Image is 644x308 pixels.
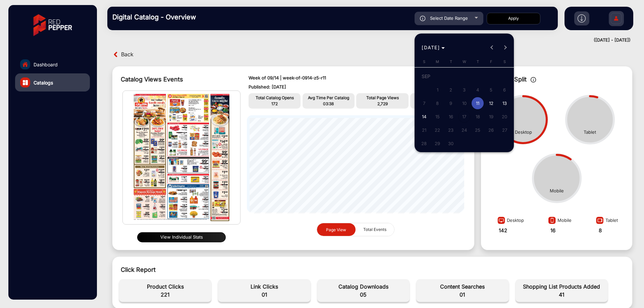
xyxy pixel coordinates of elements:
button: September 5, 2025 [484,83,498,97]
span: 2 [445,84,457,96]
button: September 24, 2025 [458,123,471,137]
span: T [477,59,479,64]
span: 10 [458,97,470,109]
button: September 4, 2025 [471,83,484,97]
button: September 10, 2025 [458,97,471,110]
button: September 23, 2025 [444,123,458,137]
button: September 25, 2025 [471,123,484,137]
span: 14 [418,111,430,123]
span: 1 [431,84,443,96]
span: 6 [498,84,511,96]
span: 29 [431,137,443,149]
button: September 17, 2025 [458,110,471,123]
span: 18 [472,111,484,123]
span: 19 [485,111,497,123]
button: September 13, 2025 [498,97,511,110]
span: 30 [445,137,457,149]
span: 26 [485,124,497,136]
span: 4 [472,84,484,96]
span: 9 [445,97,457,109]
span: 28 [418,137,430,149]
button: September 26, 2025 [484,123,498,137]
button: September 7, 2025 [417,97,431,110]
button: September 19, 2025 [484,110,498,123]
span: 21 [418,124,430,136]
span: S [503,59,506,64]
button: September 1, 2025 [431,83,444,97]
span: 20 [498,111,511,123]
span: 8 [431,97,443,109]
span: 25 [472,124,484,136]
span: 22 [431,124,443,136]
button: September 27, 2025 [498,123,511,137]
button: September 12, 2025 [484,97,498,110]
span: [DATE] [422,45,440,50]
button: September 9, 2025 [444,97,458,110]
button: September 15, 2025 [431,110,444,123]
button: September 14, 2025 [417,110,431,123]
span: S [423,59,425,64]
span: 27 [498,124,511,136]
span: F [490,59,492,64]
button: September 20, 2025 [498,110,511,123]
span: 13 [498,97,511,109]
span: 12 [485,97,497,109]
button: September 29, 2025 [431,137,444,150]
span: T [450,59,452,64]
span: 23 [445,124,457,136]
span: 11 [472,97,484,109]
span: 3 [458,84,470,96]
span: 17 [458,111,470,123]
button: September 30, 2025 [444,137,458,150]
button: September 2, 2025 [444,83,458,97]
button: September 28, 2025 [417,137,431,150]
span: M [436,59,439,64]
button: September 3, 2025 [458,83,471,97]
span: 7 [418,97,430,109]
button: September 21, 2025 [417,123,431,137]
button: September 8, 2025 [431,97,444,110]
button: Choose month and year [419,42,447,54]
span: 24 [458,124,470,136]
td: SEP [417,70,511,83]
span: W [463,59,466,64]
button: September 11, 2025 [471,97,484,110]
button: September 6, 2025 [498,83,511,97]
button: September 18, 2025 [471,110,484,123]
button: September 16, 2025 [444,110,458,123]
button: September 22, 2025 [431,123,444,137]
span: 16 [445,111,457,123]
span: 15 [431,111,443,123]
span: 5 [485,84,497,96]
